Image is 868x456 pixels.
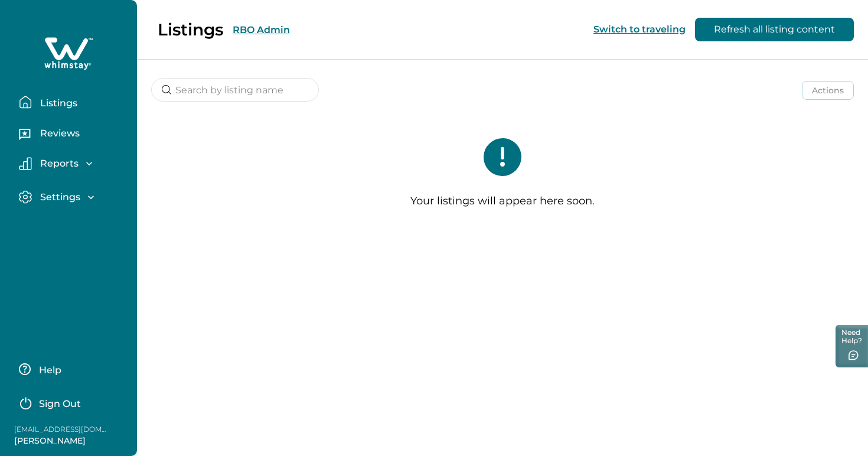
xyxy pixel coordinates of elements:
[19,90,128,114] button: Listings
[37,128,80,139] p: Reviews
[14,435,109,447] p: [PERSON_NAME]
[158,19,223,40] p: Listings
[19,190,128,204] button: Settings
[35,364,61,376] p: Help
[695,18,854,41] button: Refresh all listing content
[19,390,123,414] button: Sign Out
[802,81,854,100] button: Actions
[19,357,123,381] button: Help
[151,78,319,102] input: Search by listing name
[19,123,128,147] button: Reviews
[410,195,595,208] p: Your listings will appear here soon.
[233,24,290,35] button: RBO Admin
[19,157,128,170] button: Reports
[14,424,109,435] p: [EMAIL_ADDRESS][DOMAIN_NAME]
[37,191,80,203] p: Settings
[37,97,77,109] p: Listings
[593,24,686,35] button: Switch to traveling
[37,158,79,170] p: Reports
[39,398,81,410] p: Sign Out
